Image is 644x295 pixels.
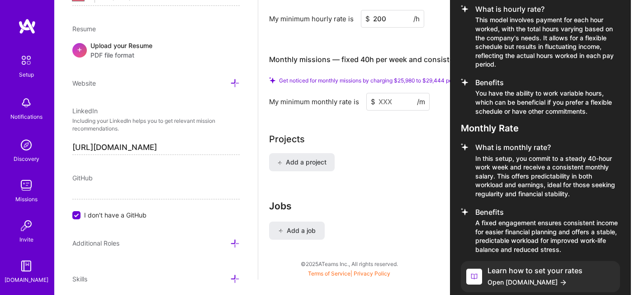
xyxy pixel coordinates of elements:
p: You have the ability to work variable hours, which can be beneficial if you prefer a flexible sch... [475,89,620,116]
h4: Benefits [475,208,620,217]
img: discovery [17,136,35,154]
img: Invite [17,217,35,235]
div: Setup [19,70,34,79]
span: Open [DOMAIN_NAME] [488,277,582,287]
img: bell [17,94,35,112]
img: teamwork [17,176,35,194]
p: A fixed engagement ensures consistent income for easier financial planning and offers a stable, p... [475,218,620,254]
div: Discovery [14,154,39,164]
div: Invite [19,235,33,244]
i: icon BookOpenWhite [466,269,482,285]
p: In this setup, you commit to a steady 40-hour work week and receive a consistent monthly salary. ... [475,154,620,198]
div: Notifications [10,112,43,121]
h4: Benefits [475,78,620,87]
div: Missions [15,194,38,204]
img: guide book [17,257,35,275]
img: logo [18,18,36,34]
p: This model involves payment for each hour worked, with the total hours varying based on the compa... [475,15,620,69]
div: [DOMAIN_NAME] [5,275,48,285]
h4: What is hourly rate? [475,5,620,14]
img: setup [17,51,36,70]
h4: Learn how to set your rates [488,266,582,275]
h4: What is monthly rate? [475,143,620,152]
i: icon LinkArrowLeftWhite [559,279,567,286]
h3: Monthly Rate [461,123,620,134]
a: Learn how to set your ratesOpen [DOMAIN_NAME] [461,261,620,292]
